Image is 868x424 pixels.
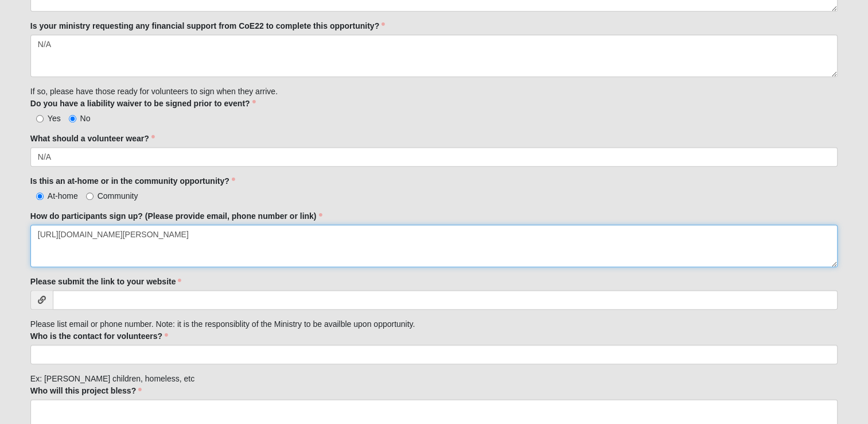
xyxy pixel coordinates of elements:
[30,133,155,144] label: What should a volunteer wear?
[36,192,44,200] input: At-home
[36,115,44,122] input: Yes
[86,192,94,200] input: Community
[69,115,76,122] input: No
[30,175,235,187] label: Is this an at-home or in the community opportunity?
[48,191,78,201] span: At-home
[30,276,182,287] label: Please submit the link to your website
[30,20,385,32] label: Is your ministry requesting any financial support from CoE22 to complete this opportunity?
[48,114,61,123] span: Yes
[30,210,322,222] label: How do participants sign up? (Please provide email, phone number or link)
[30,385,142,396] label: Who will this project bless?
[80,114,91,123] span: No
[30,330,168,342] label: Who is the contact for volunteers?
[98,191,138,201] span: Community
[30,98,256,109] label: Do you have a liability waiver to be signed prior to event?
